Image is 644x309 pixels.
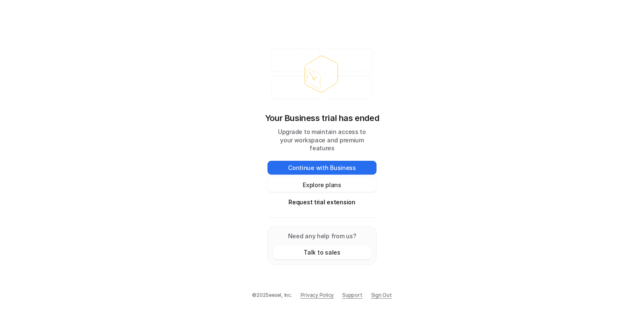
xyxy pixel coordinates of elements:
a: Privacy Policy [301,291,334,299]
p: © 2025 eesel, Inc. [252,291,292,299]
button: Talk to sales [273,245,371,259]
p: Upgrade to maintain access to your workspace and premium features [267,128,377,153]
a: Sign Out [371,291,392,299]
p: Your Business trial has ended [265,112,379,124]
button: Request trial extension [267,195,377,209]
span: Support [342,291,362,299]
button: Continue with Business [267,161,377,175]
button: Explore plans [267,178,377,192]
p: Need any help from us? [273,232,371,240]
